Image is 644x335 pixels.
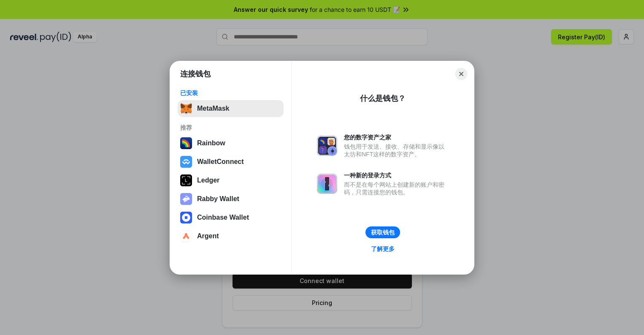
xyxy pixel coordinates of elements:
div: 钱包用于发送、接收、存储和显示像以太坊和NFT这样的数字资产。 [344,143,449,158]
div: 已安装 [180,89,281,97]
h1: 连接钱包 [180,69,211,79]
img: svg+xml,%3Csvg%20width%3D%22120%22%20height%3D%22120%22%20viewBox%3D%220%200%20120%20120%22%20fil... [180,137,192,149]
div: 什么是钱包？ [360,93,406,103]
button: Rabby Wallet [178,191,284,207]
div: 了解更多 [371,245,395,253]
button: Coinbase Wallet [178,209,284,226]
img: svg+xml,%3Csvg%20xmlns%3D%22http%3A%2F%2Fwww.w3.org%2F2000%2Fsvg%22%20fill%3D%22none%22%20viewBox... [317,136,337,156]
img: svg+xml,%3Csvg%20fill%3D%22none%22%20height%3D%2233%22%20viewBox%3D%220%200%2035%2033%22%20width%... [180,103,192,114]
button: Close [455,68,467,80]
button: 获取钱包 [365,226,400,238]
div: 而不是在每个网站上创建新的账户和密码，只需连接您的钱包。 [344,181,449,196]
button: Rainbow [178,135,284,152]
img: svg+xml,%3Csvg%20xmlns%3D%22http%3A%2F%2Fwww.w3.org%2F2000%2Fsvg%22%20width%3D%2228%22%20height%3... [180,174,192,186]
div: 推荐 [180,124,281,131]
div: Ledger [197,177,219,184]
img: svg+xml,%3Csvg%20width%3D%2228%22%20height%3D%2228%22%20viewBox%3D%220%200%2028%2028%22%20fill%3D... [180,156,192,168]
img: svg+xml,%3Csvg%20width%3D%2228%22%20height%3D%2228%22%20viewBox%3D%220%200%2028%2028%22%20fill%3D... [180,230,192,242]
div: Argent [197,232,219,240]
div: 一种新的登录方式 [344,172,449,179]
img: svg+xml,%3Csvg%20width%3D%2228%22%20height%3D%2228%22%20viewBox%3D%220%200%2028%2028%22%20fill%3D... [180,212,192,223]
div: Rabby Wallet [197,195,239,203]
button: Ledger [178,172,284,189]
img: svg+xml,%3Csvg%20xmlns%3D%22http%3A%2F%2Fwww.w3.org%2F2000%2Fsvg%22%20fill%3D%22none%22%20viewBox... [317,174,337,194]
button: Argent [178,228,284,245]
button: MetaMask [178,100,284,117]
div: Rainbow [197,139,225,147]
img: svg+xml,%3Csvg%20xmlns%3D%22http%3A%2F%2Fwww.w3.org%2F2000%2Fsvg%22%20fill%3D%22none%22%20viewBox... [180,193,192,205]
div: 获取钱包 [371,229,395,236]
div: WalletConnect [197,158,244,166]
div: 您的数字资产之家 [344,133,449,141]
div: MetaMask [197,105,229,112]
button: WalletConnect [178,153,284,170]
div: Coinbase Wallet [197,214,249,221]
a: 了解更多 [366,243,400,254]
